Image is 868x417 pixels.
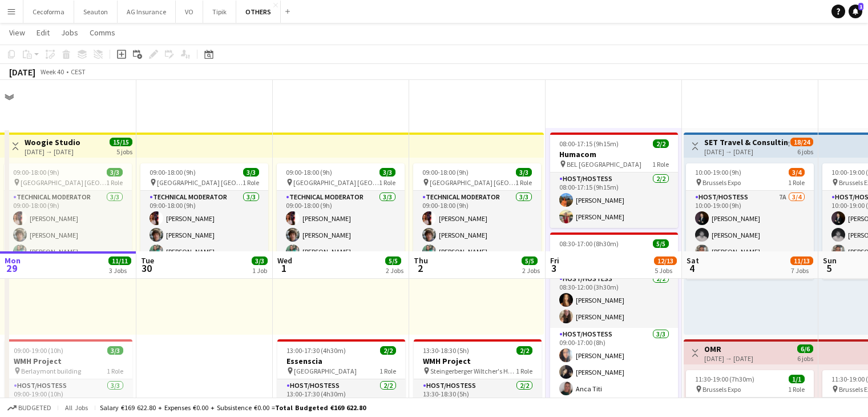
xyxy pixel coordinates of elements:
[61,27,78,38] span: Jobs
[5,255,21,266] span: Mon
[294,367,357,375] span: [GEOGRAPHIC_DATA]
[550,249,678,259] h3: MCV
[695,168,741,177] span: 10:00-19:00 (9h)
[277,191,405,263] app-card-role: Technical Moderator3/309:00-18:00 (9h)[PERSON_NAME][PERSON_NAME][PERSON_NAME]
[704,137,789,147] h3: SET Travel & Consulting GmbH
[548,262,559,275] span: 3
[516,346,532,355] span: 2/2
[108,256,131,265] span: 11/11
[550,149,678,159] h3: Humacom
[821,262,837,275] span: 5
[380,367,396,375] span: 1 Role
[286,168,332,177] span: 09:00-18:00 (9h)
[788,178,805,187] span: 1 Role
[5,356,132,366] h3: WMH Project
[21,367,81,375] span: Berlaymont building
[522,266,540,275] div: 2 Jobs
[704,344,753,354] h3: OMR
[653,239,669,248] span: 5/5
[5,25,30,40] a: View
[687,255,699,266] span: Sat
[430,367,516,375] span: Steingerberger Wiltcher's Hotel
[686,163,814,279] app-job-card: 10:00-19:00 (9h)3/4 Brussels Expo1 RoleHost/Hostess7A3/410:00-19:00 (9h)[PERSON_NAME][PERSON_NAME...
[567,160,641,169] span: BEL [GEOGRAPHIC_DATA]
[550,328,678,400] app-card-role: Host/Hostess3/309:00-17:00 (8h)[PERSON_NAME][PERSON_NAME]Anca Titi
[9,66,35,78] div: [DATE]
[430,178,515,187] span: [GEOGRAPHIC_DATA] [GEOGRAPHIC_DATA]
[4,191,132,263] app-card-role: Technical Moderator3/309:00-18:00 (9h)[PERSON_NAME][PERSON_NAME][PERSON_NAME]
[9,27,25,38] span: View
[32,25,54,40] a: Edit
[823,255,837,266] span: Sun
[704,147,789,156] div: [DATE] → [DATE]
[516,367,532,375] span: 1 Role
[3,262,21,275] span: 29
[654,256,677,265] span: 12/13
[13,168,59,177] span: 09:00-18:00 (9h)
[107,168,123,177] span: 3/3
[140,191,268,263] app-card-role: Technical Moderator3/309:00-18:00 (9h)[PERSON_NAME][PERSON_NAME][PERSON_NAME]
[704,354,753,363] div: [DATE] → [DATE]
[790,138,813,146] span: 18/24
[150,168,196,177] span: 09:00-18:00 (9h)
[797,344,813,353] span: 6/6
[38,67,66,76] span: Week 40
[23,1,74,23] button: Cecoforma
[252,256,268,265] span: 3/3
[858,3,863,10] span: 1
[25,137,80,147] h3: Woogie Studio
[140,163,268,263] app-job-card: 09:00-18:00 (9h)3/3 [GEOGRAPHIC_DATA] [GEOGRAPHIC_DATA]1 RoleTechnical Moderator3/309:00-18:00 (9...
[550,232,678,400] app-job-card: 08:30-17:00 (8h30m)5/5MCV Brussels Expo Busworld 20252 RolesHost/Hostess2/208:30-12:00 (3h30m)[PE...
[106,178,123,187] span: 1 Role
[797,353,813,363] div: 6 jobs
[685,262,699,275] span: 4
[655,266,676,275] div: 5 Jobs
[413,163,541,263] app-job-card: 09:00-18:00 (9h)3/3 [GEOGRAPHIC_DATA] [GEOGRAPHIC_DATA]1 RoleTechnical Moderator3/309:00-18:00 (9...
[157,178,243,187] span: [GEOGRAPHIC_DATA] [GEOGRAPHIC_DATA]
[139,262,154,275] span: 30
[423,346,469,355] span: 13:30-18:30 (5h)
[90,27,115,38] span: Comms
[653,139,669,148] span: 2/2
[116,146,132,156] div: 5 jobs
[63,403,90,412] span: All jobs
[703,385,741,394] span: Brussels Expo
[277,356,405,366] h3: Essenscia
[414,255,428,266] span: Thu
[176,1,203,23] button: VO
[71,67,86,76] div: CEST
[21,178,106,187] span: [GEOGRAPHIC_DATA] [GEOGRAPHIC_DATA]
[849,5,862,18] a: 1
[141,255,154,266] span: Tue
[286,346,346,355] span: 13:00-17:30 (4h30m)
[4,163,132,263] app-job-card: 09:00-18:00 (9h)3/3 [GEOGRAPHIC_DATA] [GEOGRAPHIC_DATA]1 RoleTechnical Moderator3/309:00-18:00 (9...
[550,173,678,228] app-card-role: Host/Hostess2/208:00-17:15 (9h15m)[PERSON_NAME][PERSON_NAME]
[790,256,813,265] span: 11/13
[277,163,405,263] div: 09:00-18:00 (9h)3/3 [GEOGRAPHIC_DATA] [GEOGRAPHIC_DATA]1 RoleTechnical Moderator3/309:00-18:00 (9...
[515,178,532,187] span: 1 Role
[236,1,281,23] button: OTHERS
[652,160,669,169] span: 1 Role
[85,25,120,40] a: Comms
[380,346,396,355] span: 2/2
[422,168,469,177] span: 09:00-18:00 (9h)
[243,168,259,177] span: 3/3
[791,266,813,275] div: 7 Jobs
[386,266,403,275] div: 2 Jobs
[516,168,532,177] span: 3/3
[293,178,379,187] span: [GEOGRAPHIC_DATA] [GEOGRAPHIC_DATA]
[107,346,123,355] span: 3/3
[413,191,541,263] app-card-role: Technical Moderator3/309:00-18:00 (9h)[PERSON_NAME][PERSON_NAME][PERSON_NAME]
[56,25,83,40] a: Jobs
[414,356,542,366] h3: WMH Project
[522,256,538,265] span: 5/5
[107,367,123,375] span: 1 Role
[118,1,176,23] button: AG Insurance
[276,262,292,275] span: 1
[789,375,805,383] span: 1/1
[686,191,814,279] app-card-role: Host/Hostess7A3/410:00-19:00 (9h)[PERSON_NAME][PERSON_NAME][PERSON_NAME]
